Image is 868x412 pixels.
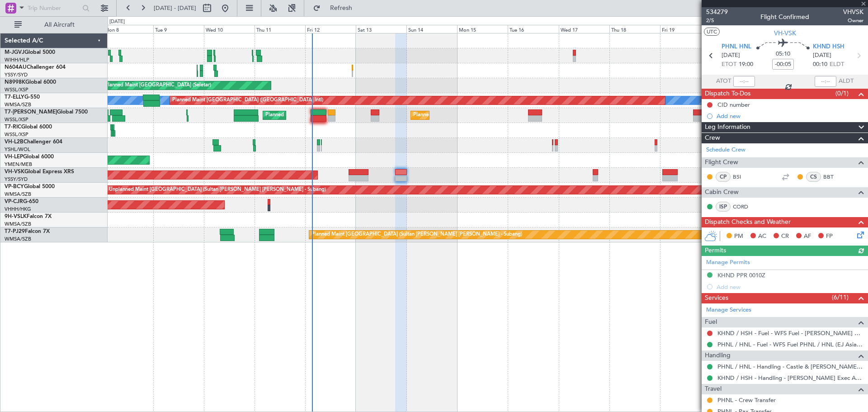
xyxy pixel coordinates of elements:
div: [DATE] [109,18,125,26]
span: T7-RIC [5,124,21,130]
span: Services [705,293,728,303]
span: [DATE] [722,51,740,60]
span: Owner [843,17,863,24]
a: KHND / HSH - Fuel - WFS Fuel - [PERSON_NAME] Exec KHND / HSH (EJ Asia Only) [717,329,863,337]
span: T7-ELLY [5,95,24,100]
div: Tue 9 [153,25,204,33]
span: PM [734,232,743,241]
span: Crew [705,133,720,143]
span: 05:10 [776,50,790,59]
a: N8998KGlobal 6000 [5,80,56,85]
a: VHHH/HKG [5,206,31,213]
span: Leg Information [705,122,750,133]
div: Unplanned Maint [GEOGRAPHIC_DATA] (Sultan [PERSON_NAME] [PERSON_NAME] - Subang) [109,183,326,197]
a: PHNL / HNL - Fuel - WFS Fuel PHNL / HNL (EJ Asia Only) [717,341,863,348]
div: Fri 12 [305,25,356,33]
span: VHVSK [843,7,863,17]
a: WSSL/XSP [5,116,28,123]
a: YSHL/WOL [5,146,30,153]
a: WSSL/XSP [5,86,28,93]
a: Manage Services [706,306,751,315]
div: Tue 16 [508,25,558,33]
span: VH-VSK [5,169,24,175]
div: Sat 13 [356,25,406,33]
span: ALDT [839,77,854,86]
span: (0/1) [835,89,849,98]
a: 9H-VSLKFalcon 7X [5,214,52,219]
div: CID number [717,101,750,109]
a: VH-L2BChallenger 604 [5,139,62,145]
div: Wed 10 [204,25,255,33]
div: Flight Confirmed [760,12,809,22]
div: Sun 14 [406,25,457,33]
a: BSI [733,173,753,181]
a: YMEN/MEB [5,161,32,168]
a: VP-CJRG-650 [5,199,38,204]
span: KHND HSH [813,43,844,52]
a: VH-LEPGlobal 6000 [5,154,54,160]
div: Wed 17 [559,25,609,33]
span: (6/11) [832,293,849,302]
button: UTC [704,28,720,36]
a: T7-RICGlobal 6000 [5,124,52,130]
span: FP [826,232,833,241]
span: PHNL HNL [722,43,751,52]
a: T7-ELLYG-550 [5,95,40,100]
span: CR [781,232,789,241]
a: BBT [823,173,844,181]
span: M-JGVJ [5,50,24,55]
a: PHNL / HNL - Handling - Castle & [PERSON_NAME] Avn PHNL / HNL [717,363,863,370]
a: YSSY/SYD [5,71,28,78]
a: WMSA/SZB [5,236,31,242]
span: 19:00 [739,60,753,69]
span: Fuel [705,317,717,327]
a: N604AUChallenger 604 [5,65,66,70]
span: 00:10 [813,60,827,69]
input: Trip Number [28,1,80,15]
span: All Aircraft [24,22,95,28]
a: YSSY/SYD [5,176,28,183]
span: N604AU [5,65,27,70]
span: AF [804,232,811,241]
a: T7-PJ29Falcon 7X [5,229,50,234]
span: ELDT [830,60,844,69]
span: 9H-VSLK [5,214,27,219]
div: Mon 15 [457,25,508,33]
a: M-JGVJGlobal 5000 [5,50,55,55]
span: AC [758,232,766,241]
a: VH-VSKGlobal Express XRS [5,169,74,175]
div: ISP [716,202,731,212]
div: Thu 18 [609,25,660,33]
div: Mon 8 [103,25,153,33]
button: All Aircraft [10,18,98,32]
a: WMSA/SZB [5,191,31,198]
span: Handling [705,350,731,361]
div: Planned Maint [GEOGRAPHIC_DATA] (Seletar) [105,79,211,92]
span: ETOT [722,60,736,69]
div: Planned Maint [GEOGRAPHIC_DATA] ([GEOGRAPHIC_DATA] Intl) [172,94,323,107]
span: VH-L2B [5,139,24,145]
div: Planned Maint Dubai (Al Maktoum Intl) [265,109,354,122]
span: T7-PJ29 [5,229,25,234]
a: KHND / HSH - Handling - [PERSON_NAME] Exec Arpt KHND / HSH [717,374,863,382]
span: [DATE] - [DATE] [154,4,196,12]
span: VP-CJR [5,199,23,204]
span: [DATE] [813,51,831,60]
div: Fri 19 [660,25,711,33]
span: VH-VSK [774,28,796,38]
a: VP-BCYGlobal 5000 [5,184,55,189]
a: WMSA/SZB [5,101,31,108]
span: T7-[PERSON_NAME] [5,109,57,115]
div: CS [806,172,821,182]
span: Travel [705,384,722,394]
button: Refresh [309,1,363,15]
a: CORD [733,203,753,211]
span: Refresh [322,5,360,11]
span: Cabin Crew [705,187,739,198]
div: CP [716,172,731,182]
span: Dispatch To-Dos [705,89,750,99]
div: Thu 11 [255,25,305,33]
a: WMSA/SZB [5,221,31,227]
span: ATOT [716,77,731,86]
a: WIHH/HLP [5,57,29,63]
